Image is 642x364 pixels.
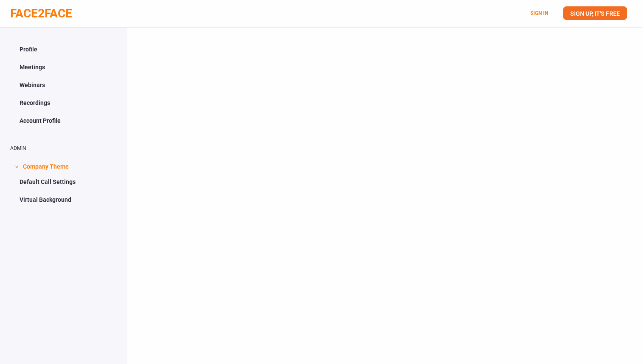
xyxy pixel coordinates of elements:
a: Recordings [10,95,117,111]
a: SIGN UP, IT'S FREE [563,6,627,20]
a: SIGN IN [530,10,548,16]
a: Default Call Settings [10,174,117,190]
a: Profile [10,41,117,57]
a: Account Profile [10,113,117,129]
span: Company Theme [23,158,69,174]
a: Meetings [10,59,117,75]
a: Webinars [10,77,117,93]
h2: ADMIN [10,146,117,151]
span: > [12,165,21,168]
a: FACE2FACE [10,6,72,20]
a: Virtual Background [10,192,117,208]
